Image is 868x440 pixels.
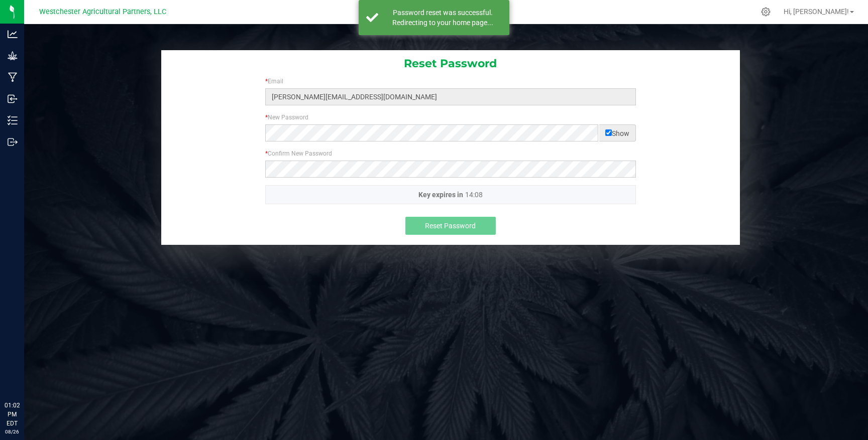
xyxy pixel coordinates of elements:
[384,8,502,28] div: Password reset was successful. Redirecting to your home page...
[265,185,636,204] p: Key expires in
[8,115,18,125] inline-svg: Inventory
[425,222,476,230] span: Reset Password
[5,428,20,435] p: 08/26
[5,401,20,428] p: 01:02 PM EDT
[39,8,166,16] span: Westchester Agricultural Partners, LLC
[759,7,772,17] div: Manage settings
[8,72,18,82] inline-svg: Manufacturing
[599,124,636,141] span: Show
[265,77,283,86] label: Email
[265,113,308,122] label: New Password
[265,149,332,158] label: Confirm New Password
[8,29,18,39] inline-svg: Analytics
[8,94,18,104] inline-svg: Inbound
[784,8,849,16] span: Hi, [PERSON_NAME]!
[161,50,740,77] div: Reset Password
[8,137,18,147] inline-svg: Outbound
[405,217,496,235] button: Reset Password
[465,191,483,199] span: 14:08
[8,51,18,61] inline-svg: Grow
